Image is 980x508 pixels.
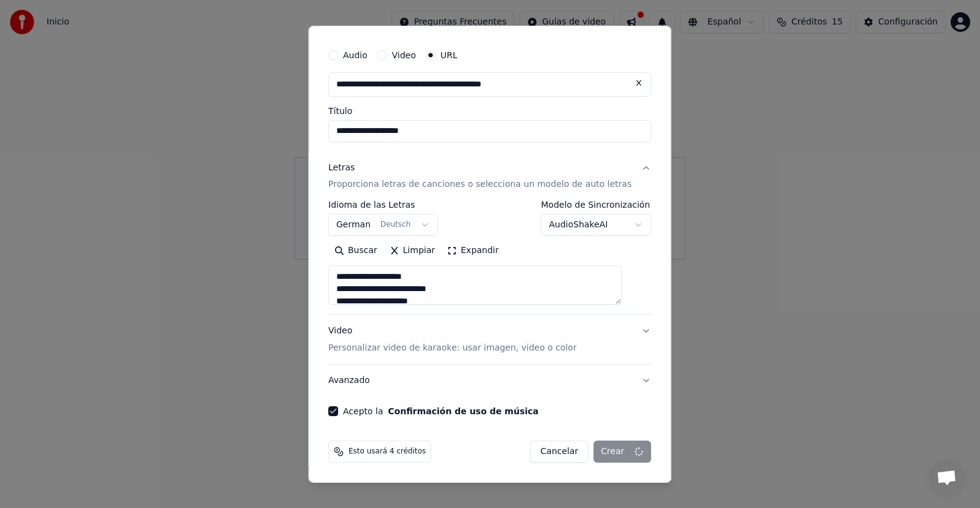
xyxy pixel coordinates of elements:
[328,325,576,354] div: Video
[442,241,505,260] button: Expandir
[383,241,441,260] button: Limpiar
[440,50,458,59] label: URL
[328,151,651,200] button: LetrasProporciona letras de canciones o selecciona un modelo de auto letras
[388,407,539,415] button: Acepto la
[328,315,651,364] button: VideoPersonalizar video de karaoke: usar imagen, video o color
[328,365,651,396] button: Avanzado
[349,447,426,457] span: Esto usará 4 créditos
[328,161,355,173] div: Letras
[343,50,367,59] label: Audio
[328,178,631,191] p: Proporciona letras de canciones o selecciona un modelo de auto letras
[343,407,538,415] label: Acepto la
[530,441,589,463] button: Cancelar
[328,200,651,314] div: LetrasProporciona letras de canciones o selecciona un modelo de auto letras
[328,241,383,260] button: Buscar
[328,342,576,354] p: Personalizar video de karaoke: usar imagen, video o color
[328,200,438,209] label: Idioma de las Letras
[392,50,416,59] label: Video
[541,200,652,209] label: Modelo de Sincronización
[328,106,651,115] label: Título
